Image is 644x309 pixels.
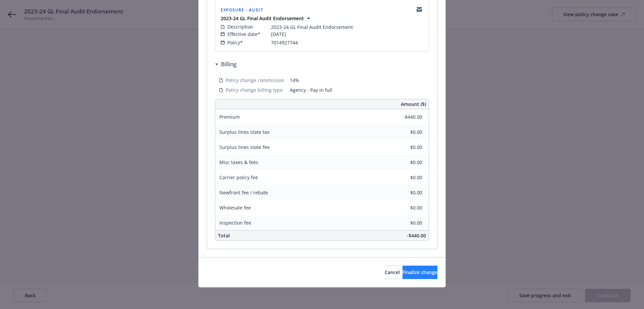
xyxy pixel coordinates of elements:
span: Policy change commission [226,77,284,84]
span: Cancel [385,269,400,275]
span: Exposure - Audit [221,7,263,13]
span: Premium [219,114,240,120]
span: Description [227,23,253,30]
div: Billing [215,60,236,69]
input: 0.00 [383,142,426,152]
input: 0.00 [383,188,426,198]
input: 0.00 [383,172,426,183]
span: Effective date* [227,31,260,38]
span: Agency - Pay in full [290,86,425,93]
button: Finalize change [402,266,437,279]
input: 0.00 [383,203,426,213]
span: Total [218,232,230,239]
span: 14% [290,77,425,84]
span: -$440.00 [407,232,426,239]
span: 7014927744 [271,39,298,46]
span: Policy* [227,39,243,46]
span: 2023-24 GL Final Audit Endorsement [271,24,353,31]
input: 0.00 [383,112,426,122]
span: Carrier policy fee [219,174,258,181]
input: 0.00 [383,218,426,228]
span: Wholesale fee [219,204,251,211]
span: Amount ($) [401,101,426,108]
strong: 2023-24 GL Final Audit Endorsement [221,15,304,22]
span: Misc taxes & fees [219,159,258,165]
span: Surplus lines state tax [219,129,269,135]
span: Finalize change [402,269,437,275]
span: Policy change billing type [226,86,283,93]
input: 0.00 [383,127,426,137]
button: Cancel [385,266,400,279]
span: [DATE] [271,31,286,38]
span: Newfront fee / rebate [219,189,268,196]
span: Surplus lines state fee [219,144,270,150]
h3: Billing [221,60,236,69]
input: 0.00 [383,157,426,167]
a: copyLogging [415,5,423,13]
span: Inspection fee [219,220,251,226]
